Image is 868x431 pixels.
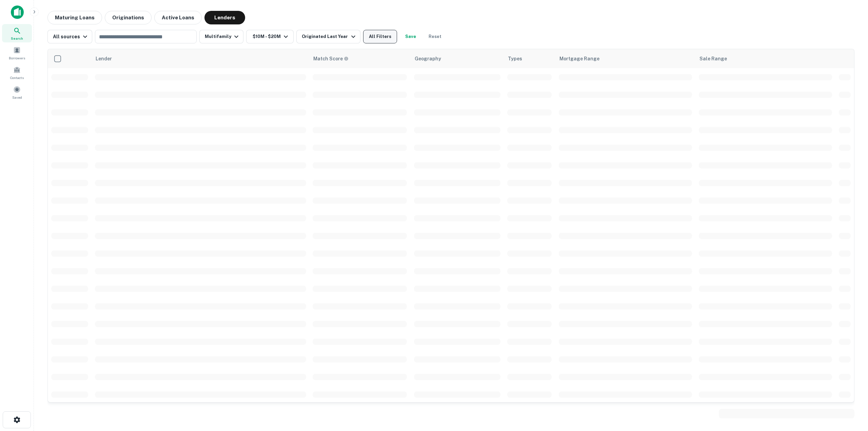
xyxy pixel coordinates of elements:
h6: Match Score [313,55,347,62]
iframe: Chat Widget [834,355,868,388]
div: Lender [96,55,112,63]
button: $10M - $20M [246,30,294,43]
div: Types [508,55,522,63]
a: Saved [2,83,32,101]
span: Contacts [10,75,24,80]
button: Originations [105,11,152,24]
a: Contacts [2,63,32,82]
th: Sale Range [695,49,835,68]
img: capitalize-icon.png [11,5,24,19]
div: Originated Last Year [302,33,357,41]
button: All sources [47,30,92,43]
th: Capitalize uses an advanced AI algorithm to match your search with the best lender. The match sco... [309,49,410,68]
div: Mortgage Range [559,55,599,63]
button: Originated Last Year [296,30,360,43]
div: Capitalize uses an advanced AI algorithm to match your search with the best lender. The match sco... [313,55,349,62]
span: Borrowers [9,55,25,61]
span: Saved [12,95,22,100]
button: Active Loans [154,11,202,24]
th: Types [504,49,555,68]
th: Lender [92,49,310,68]
div: Geography [415,55,441,63]
button: Save your search to get updates of matches that match your search criteria. [400,30,421,43]
button: Lenders [204,11,245,24]
div: Sale Range [699,55,727,63]
div: All sources [53,33,89,41]
th: Geography [411,49,504,68]
button: Maturing Loans [47,11,102,24]
a: Search [2,24,32,42]
button: Reset [424,30,446,43]
a: Borrowers [2,44,32,62]
span: Search [11,36,23,41]
button: All Filters [363,30,397,43]
button: Multifamily [199,30,243,43]
th: Mortgage Range [555,49,695,68]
